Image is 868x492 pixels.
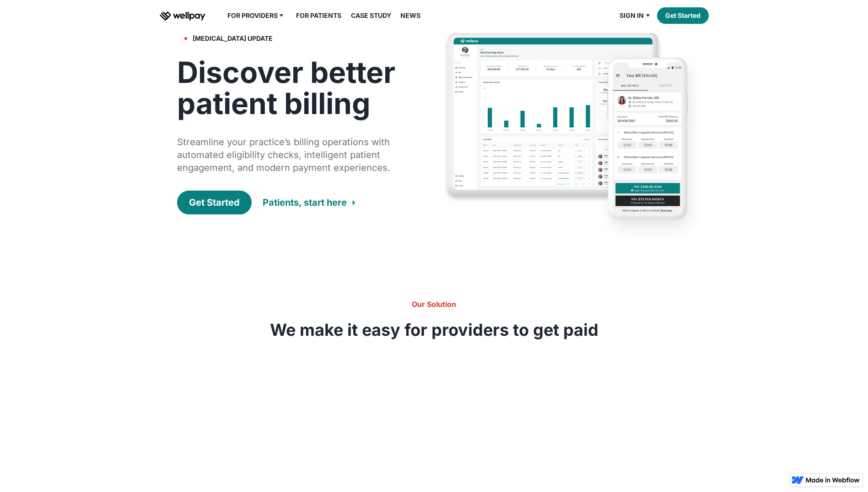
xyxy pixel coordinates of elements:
div: Sign in [620,10,644,21]
a: Case Study [345,10,397,21]
a: For Patients [291,10,347,21]
a: Get Started [177,191,252,214]
div: For Providers [222,10,291,21]
a: Get Started [657,7,709,24]
a: home [160,10,205,21]
h1: Discover better patient billing [177,57,409,119]
div: Sign in [614,10,657,21]
div: Streamline your practice’s billing operations with automated eligibility checks, intelligent pati... [177,136,409,174]
div: For Providers [227,10,278,21]
div: Get Started [189,196,240,209]
a: News [395,10,426,21]
h3: We make it easy for providers to get paid [270,321,599,339]
div: Patients, start here [263,196,347,209]
a: Patients, start here [263,191,355,213]
div: [MEDICAL_DATA] update [193,33,273,44]
img: Made in Webflow [806,477,860,483]
h6: Our Solution [270,299,599,310]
